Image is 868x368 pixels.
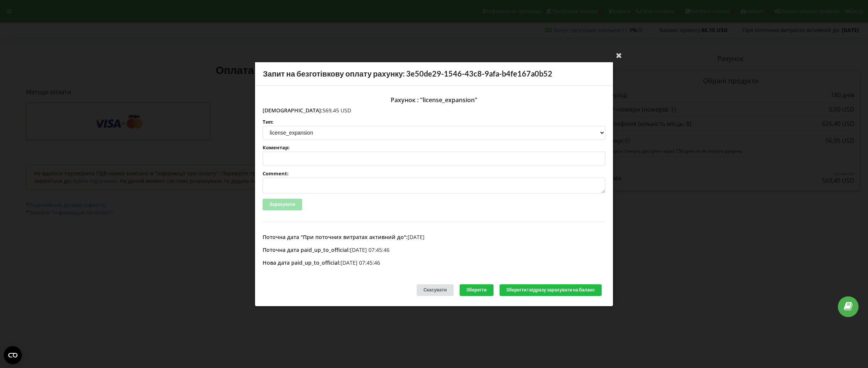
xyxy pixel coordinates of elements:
[263,233,408,241] span: Поточна дата "При поточних витратах активний до":
[417,284,454,296] div: Скасувати
[263,171,605,176] label: Comment:
[4,346,22,364] button: Open CMP widget
[263,259,341,266] span: Нова дата paid_up_to_official:
[263,233,605,241] p: [DATE]
[263,259,605,267] p: [DATE] 07:45:46
[460,284,494,296] button: Зберегти
[255,62,613,86] div: Запит на безготівкову оплату рахунку: 3e50de29-1546-43c8-9afa-b4fe167a0b52
[500,284,602,296] button: Зберегти і відразу зарахувати на баланс
[263,246,605,254] p: [DATE] 07:45:46
[263,145,605,150] label: Коментар:
[263,119,605,124] label: Тип:
[263,106,322,113] span: [DEMOGRAPHIC_DATA]:
[263,246,350,253] span: Поточна дата paid_up_to_official:
[263,106,605,114] p: 569,45 USD
[263,93,605,106] div: Рахунок : "license_expansion"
